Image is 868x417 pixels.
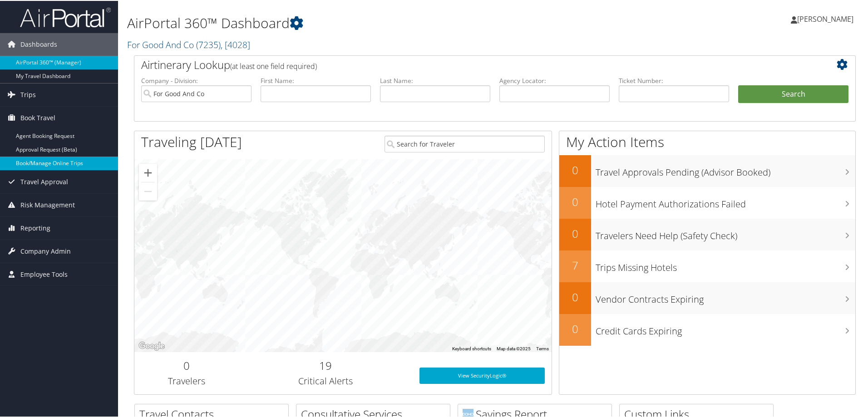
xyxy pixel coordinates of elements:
[559,320,591,336] h2: 0
[261,75,371,84] label: First Name:
[497,345,531,350] span: Map data ©2025
[127,13,617,32] h1: AirPortal 360™ Dashboard
[797,13,853,23] span: [PERSON_NAME]
[596,161,855,178] h3: Travel Approvals Pending (Advisor Booked)
[559,162,591,177] h2: 0
[596,224,855,241] h3: Travelers Need Help (Safety Check)
[141,132,242,151] h1: Traveling [DATE]
[619,75,729,84] label: Ticket Number:
[380,75,490,84] label: Last Name:
[419,367,545,383] a: View SecurityLogic®
[246,357,406,373] h2: 19
[246,374,406,387] h3: Critical Alerts
[196,38,221,50] span: ( 7235 )
[559,289,591,304] h2: 0
[139,182,157,200] button: Zoom out
[596,192,855,210] h3: Hotel Payment Authorizations Failed
[20,32,57,55] span: Dashboards
[559,193,591,209] h2: 0
[559,225,591,240] h2: 0
[137,339,167,351] a: Open this area in Google Maps (opens a new window)
[559,154,855,186] a: 0Travel Approvals Pending (Advisor Booked)
[141,56,789,72] h2: Airtinerary Lookup
[385,135,545,152] input: Search for Traveler
[559,250,855,281] a: 7Trips Missing Hotels
[141,75,252,84] label: Company - Division:
[139,163,157,181] button: Zoom in
[559,218,855,250] a: 0Travelers Need Help (Safety Check)
[738,84,848,103] button: Search
[20,170,68,192] span: Travel Approval
[559,313,855,345] a: 0Credit Cards Expiring
[20,216,50,239] span: Reporting
[596,256,855,273] h3: Trips Missing Hotels
[452,345,491,351] button: Keyboard shortcuts
[20,239,71,262] span: Company Admin
[20,262,68,285] span: Employee Tools
[20,193,75,216] span: Risk Management
[791,5,863,32] a: [PERSON_NAME]
[536,345,549,350] a: Terms (opens in new tab)
[20,83,36,105] span: Trips
[559,186,855,218] a: 0Hotel Payment Authorizations Failed
[20,6,111,27] img: airportal-logo.png
[559,257,591,272] h2: 7
[141,374,232,387] h3: Travelers
[230,60,317,70] span: (at least one field required)
[127,38,250,50] a: For Good And Co
[596,288,855,305] h3: Vendor Contracts Expiring
[499,75,610,84] label: Agency Locator:
[559,132,855,151] h1: My Action Items
[221,38,250,50] span: , [ 4028 ]
[137,339,167,351] img: Google
[141,357,232,373] h2: 0
[559,281,855,313] a: 0Vendor Contracts Expiring
[596,319,855,337] h3: Credit Cards Expiring
[20,106,55,128] span: Book Travel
